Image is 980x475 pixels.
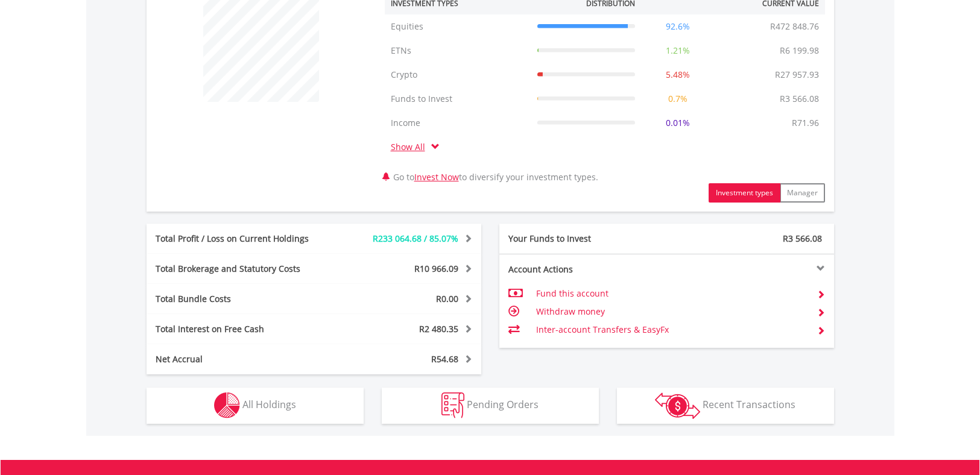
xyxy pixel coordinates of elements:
[467,398,539,411] span: Pending Orders
[780,183,825,203] button: Manager
[436,293,458,304] span: R0.00
[536,303,807,321] td: Withdraw money
[147,233,342,245] div: Total Profit / Loss on Current Holdings
[214,392,240,418] img: holdings-wht.png
[385,111,531,135] td: Income
[764,14,825,39] td: R472 848.76
[373,233,458,244] span: R233 064.68 / 85.07%
[441,392,464,418] img: pending_instructions-wht.png
[536,285,807,303] td: Fund this account
[242,398,296,411] span: All Holdings
[147,323,342,335] div: Total Interest on Free Cash
[385,63,531,87] td: Crypto
[774,39,825,63] td: R6 199.98
[147,263,342,275] div: Total Brokerage and Statutory Costs
[536,321,807,339] td: Inter-account Transfers & EasyFx
[431,353,458,365] span: R54.68
[774,87,825,111] td: R3 566.08
[641,111,715,135] td: 0.01%
[385,14,531,39] td: Equities
[414,263,458,274] span: R10 966.09
[617,388,834,424] button: Recent Transactions
[769,63,825,87] td: R27 957.93
[641,63,715,87] td: 5.48%
[709,183,780,203] button: Investment types
[783,233,822,244] span: R3 566.08
[382,388,599,424] button: Pending Orders
[703,398,795,411] span: Recent Transactions
[147,353,342,365] div: Net Accrual
[147,293,342,305] div: Total Bundle Costs
[419,323,458,335] span: R2 480.35
[385,39,531,63] td: ETNs
[786,111,825,135] td: R71.96
[147,388,364,424] button: All Holdings
[499,233,667,245] div: Your Funds to Invest
[641,87,715,111] td: 0.7%
[414,171,459,183] a: Invest Now
[499,263,667,275] div: Account Actions
[655,392,700,419] img: transactions-zar-wht.png
[641,39,715,63] td: 1.21%
[391,141,431,153] a: Show All
[385,87,531,111] td: Funds to Invest
[641,14,715,39] td: 92.6%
